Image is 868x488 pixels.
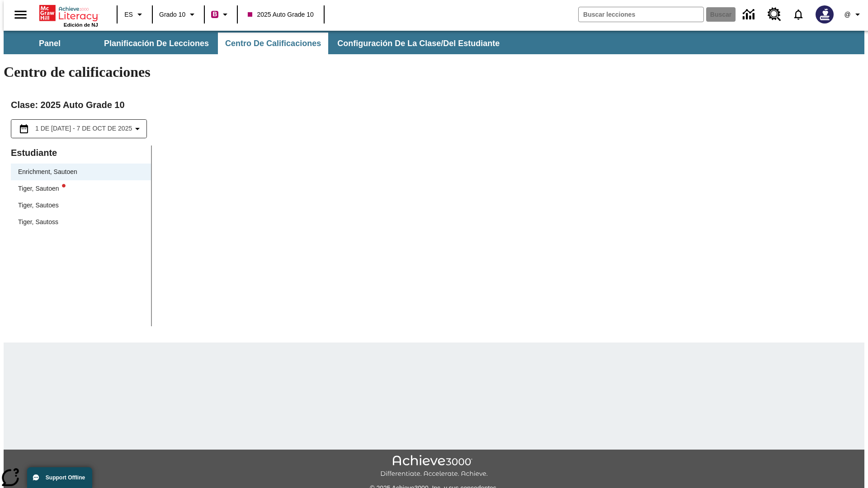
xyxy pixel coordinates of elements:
div: Subbarra de navegación [4,31,864,54]
button: Abrir el menú lateral [7,1,34,28]
img: Achieve3000 Differentiate Accelerate Achieve [380,455,488,478]
div: Enrichment, Sautoen [11,164,151,180]
span: Centro de calificaciones [225,38,321,49]
div: Tiger, Sautoen [18,184,66,193]
svg: Collapse Date Range Filter [132,123,143,134]
span: Configuración de la clase/del estudiante [337,38,500,49]
a: Centro de recursos, Se abrirá en una pestaña nueva. [762,2,787,27]
span: Support Offline [46,474,85,481]
button: Configuración de la clase/del estudiante [330,33,507,54]
div: Tiger, Sautoes [11,197,151,214]
a: Portada [39,4,98,22]
div: Tiger, Sautoenwriting assistant alert [11,180,151,197]
span: Planificación de lecciones [104,38,209,49]
input: Buscar campo [579,7,703,22]
a: Notificaciones [787,3,810,26]
button: Centro de calificaciones [218,33,328,54]
div: Tiger, Sautoes [18,201,59,210]
button: Boost El color de la clase es rojo violeta. Cambiar el color de la clase. [208,6,234,23]
button: Seleccione el intervalo de fechas opción del menú [15,123,143,134]
button: Grado: Grado 10, Elige un grado [156,6,201,23]
div: Tiger, Sautoss [18,217,58,227]
button: Lenguaje: ES, Selecciona un idioma [120,6,149,23]
button: Panel [5,33,95,54]
button: Perfil/Configuración [839,6,868,23]
h1: Centro de calificaciones [4,64,864,80]
span: Edición de NJ [64,22,98,28]
div: Portada [39,3,98,28]
a: Centro de información [737,2,762,27]
button: Escoja un nuevo avatar [810,3,839,26]
span: ES [124,10,133,19]
button: Planificación de lecciones [97,33,216,54]
span: @ [844,10,850,19]
h2: Clase : 2025 Auto Grade 10 [11,98,857,112]
img: Avatar [816,5,834,23]
div: Subbarra de navegación [4,33,508,54]
span: B [212,9,217,20]
span: Grado 10 [159,10,185,19]
span: Panel [39,38,61,49]
span: 1 de [DATE] - 7 de oct de 2025 [35,124,132,133]
div: Tiger, Sautoss [11,214,151,230]
button: Support Offline [27,467,92,488]
div: Enrichment, Sautoen [18,167,77,177]
svg: writing assistant alert [62,184,66,188]
p: Estudiante [11,145,151,160]
span: 2025 Auto Grade 10 [248,10,313,19]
